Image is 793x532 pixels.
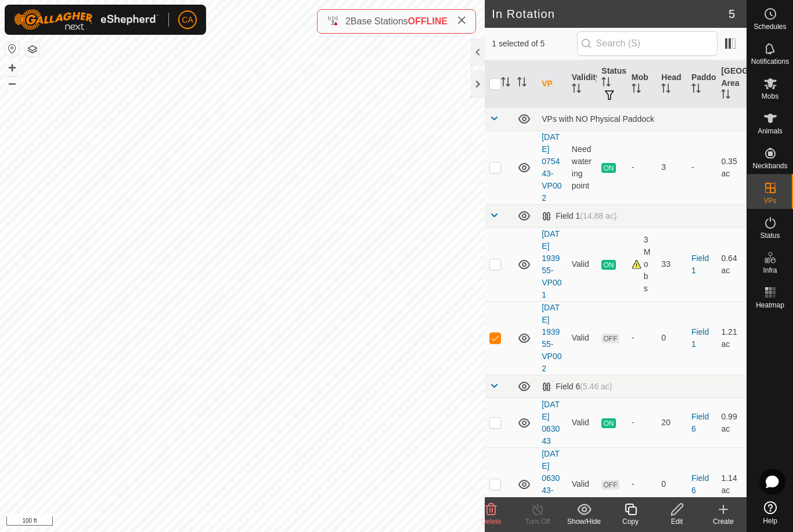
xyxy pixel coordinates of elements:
[632,234,653,295] div: 3 Mobs
[691,412,709,433] a: Field 6
[700,516,747,527] div: Create
[5,76,19,90] button: –
[601,418,615,428] span: ON
[747,497,793,529] a: Help
[657,60,687,108] th: Head
[691,327,709,349] a: Field 1
[537,60,567,108] th: VP
[716,60,747,108] th: [GEOGRAPHIC_DATA] Area
[542,382,612,392] div: Field 6
[567,60,597,108] th: Validity
[632,161,653,173] div: -
[561,516,607,527] div: Show/Hide
[752,162,787,169] span: Neckbands
[632,332,653,344] div: -
[577,31,718,56] input: Search (S)
[542,229,561,299] a: [DATE] 193955-VP001
[5,61,19,75] button: +
[601,79,611,88] p-sorticon: Activate to sort
[542,114,742,124] div: VPs with NO Physical Paddock
[756,302,784,309] span: Heatmap
[763,267,777,274] span: Infra
[492,38,576,50] span: 1 selected of 5
[657,301,687,375] td: 0
[716,301,747,375] td: 1.21 ac
[542,400,560,446] a: [DATE] 063043
[716,398,747,447] td: 0.99 ac
[601,260,615,270] span: ON
[758,128,783,135] span: Animals
[567,227,597,301] td: Valid
[501,79,510,88] p-sorticon: Activate to sort
[691,473,709,495] a: Field 6
[5,42,19,56] button: Reset Map
[691,254,709,275] a: Field 1
[754,23,786,30] span: Schedules
[197,517,240,527] a: Privacy Policy
[351,16,408,26] span: Base Stations
[760,232,780,239] span: Status
[763,197,776,204] span: VPs
[716,227,747,301] td: 0.64 ac
[632,478,653,490] div: -
[572,85,581,95] p-sorticon: Activate to sort
[716,447,747,521] td: 1.14 ac
[514,516,561,527] div: Turn Off
[607,516,654,527] div: Copy
[657,447,687,521] td: 0
[481,517,502,526] span: Delete
[14,9,159,30] img: Gallagher Logo
[567,447,597,521] td: Valid
[657,398,687,447] td: 20
[26,42,39,56] button: Map Layers
[345,16,351,26] span: 2
[661,85,671,95] p-sorticon: Activate to sort
[729,5,735,23] span: 5
[580,382,612,391] span: (5.46 ac)
[762,93,778,100] span: Mobs
[601,334,619,343] span: OFF
[567,131,597,204] td: Need watering point
[542,211,617,221] div: Field 1
[580,211,617,220] span: (14.88 ac)
[601,480,619,490] span: OFF
[687,131,717,204] td: -
[691,85,701,95] p-sorticon: Activate to sort
[567,301,597,375] td: Valid
[751,58,789,65] span: Notifications
[632,417,653,429] div: -
[657,227,687,301] td: 33
[601,163,615,173] span: ON
[254,517,288,527] a: Contact Us
[654,516,700,527] div: Edit
[716,131,747,204] td: 0.35 ac
[763,517,777,524] span: Help
[542,449,561,519] a: [DATE] 063043-VP001
[632,85,641,95] p-sorticon: Activate to sort
[492,7,729,21] h2: In Rotation
[542,303,561,373] a: [DATE] 193955-VP002
[721,91,730,100] p-sorticon: Activate to sort
[657,131,687,204] td: 3
[597,60,627,108] th: Status
[408,16,448,26] span: OFFLINE
[687,60,717,108] th: Paddock
[517,79,527,88] p-sorticon: Activate to sort
[542,132,561,202] a: [DATE] 075443-VP002
[567,398,597,447] td: Valid
[627,60,657,108] th: Mob
[182,14,193,26] span: CA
